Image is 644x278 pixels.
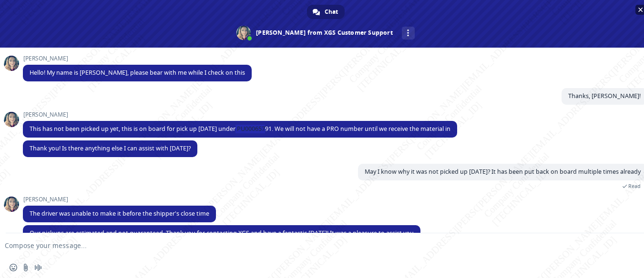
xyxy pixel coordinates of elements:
[23,111,457,118] span: [PERSON_NAME]
[30,229,414,246] span: Our pickups are estimated and not guaranteed. Thank you for contacting XGS and have a fantastic [...
[10,264,17,271] span: Insert an emoji
[30,69,245,77] span: Hello! My name is [PERSON_NAME], please bear with me while I check on this
[568,92,641,100] span: Thanks, [PERSON_NAME]!
[365,168,641,176] span: May I know why it was not picked up [DATE]? It has been put back on board multiple times already
[402,27,415,40] div: More channels
[628,183,641,189] span: Read
[22,264,30,271] span: Send a file
[325,5,338,19] span: Chat
[23,196,216,203] span: [PERSON_NAME]
[30,209,209,218] span: The driver was unable to make it before the shipper's close time
[5,241,616,250] textarea: Compose your message...
[23,55,252,62] span: [PERSON_NAME]
[307,5,345,19] div: Chat
[34,264,42,271] span: Audio message
[30,144,191,152] span: Thank you! Is there anything else I can assist with [DATE]?
[30,125,450,133] span: This has not been picked up yet, this is on board for pick up [DATE] under PU00065791. We will no...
